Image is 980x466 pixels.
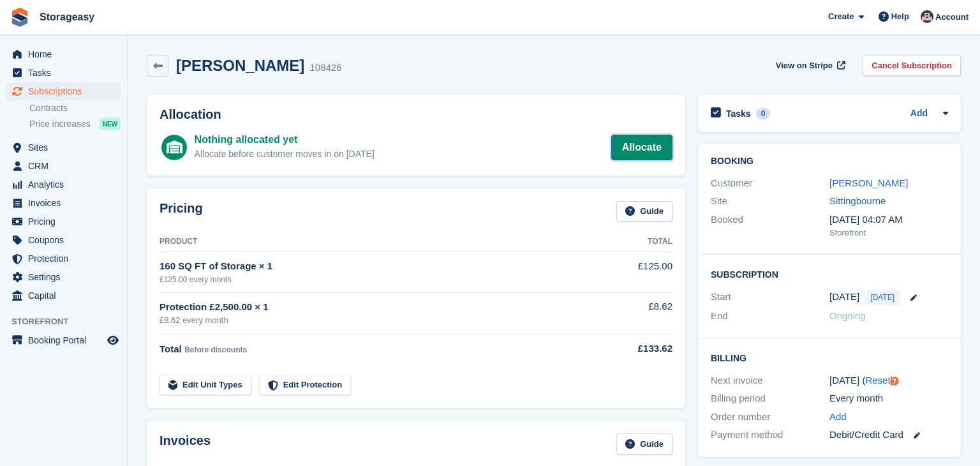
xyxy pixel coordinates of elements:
div: Storefront [829,227,948,239]
img: James Stewart [921,10,933,23]
a: Sittingbourne [829,195,886,206]
a: menu [6,157,121,175]
div: 0 [756,108,771,119]
span: Total [160,343,182,354]
div: Next invoice [711,373,829,388]
a: [PERSON_NAME] [829,177,908,188]
span: Create [828,10,854,23]
a: menu [6,64,121,82]
div: Tooltip anchor [889,375,900,387]
div: [DATE] ( ) [829,373,948,388]
div: Allocate before customer moves in on [DATE] [195,147,375,161]
th: Product [160,232,594,252]
div: £8.62 every month [160,314,594,327]
h2: Subscription [711,267,948,280]
span: Tasks [28,64,105,82]
span: Booking Portal [28,331,105,349]
h2: Tasks [726,108,751,119]
span: Help [891,10,909,23]
h2: Booking [711,156,948,167]
a: menu [6,231,121,249]
div: Protection £2,500.00 × 1 [160,300,594,315]
span: Pricing [28,213,105,230]
div: End [711,309,829,324]
div: Every month [829,391,948,406]
a: menu [6,213,121,230]
a: View on Stripe [771,55,848,76]
span: Invoices [28,194,105,212]
a: Contracts [29,102,121,114]
a: menu [6,139,121,156]
h2: Invoices [160,433,211,455]
div: Billing period [711,391,829,406]
div: Start [711,290,829,305]
span: Account [935,11,969,24]
a: Cancel Subscription [863,55,961,76]
span: Coupons [28,231,105,249]
span: Protection [28,250,105,267]
a: menu [6,45,121,63]
div: Payment method [711,428,829,442]
a: Reset [865,375,890,386]
h2: Allocation [160,107,672,122]
a: Allocate [611,135,672,160]
span: Sites [28,139,105,156]
div: 160 SQ FT of Storage × 1 [160,259,594,274]
span: Subscriptions [28,82,105,100]
a: menu [6,268,121,286]
h2: [PERSON_NAME] [176,57,304,74]
div: 108426 [309,61,341,75]
span: View on Stripe [776,59,833,72]
a: Add [910,107,928,121]
h2: Billing [711,351,948,364]
div: £125.00 every month [160,274,594,285]
a: menu [6,82,121,100]
h2: Pricing [160,201,203,222]
a: Storageasy [34,6,100,27]
div: Customer [711,176,829,191]
span: Storefront [11,315,127,328]
div: Debit/Credit Card [829,428,948,442]
th: Total [594,232,672,252]
span: Ongoing [829,310,866,321]
img: stora-icon-8386f47178a22dfd0bd8f6a31ec36ba5ce8667c1dd55bd0f319d3a0aa187defe.svg [10,8,29,27]
div: NEW [100,117,121,130]
span: Price increases [29,118,91,130]
span: Analytics [28,176,105,193]
a: Edit Protection [259,375,351,396]
span: Home [28,45,105,63]
div: [DATE] 04:07 AM [829,213,948,227]
a: Guide [616,433,672,455]
a: Guide [616,201,672,222]
a: menu [6,287,121,304]
span: Settings [28,268,105,286]
td: £8.62 [594,292,672,334]
td: £125.00 [594,252,672,292]
span: Before discounts [184,345,247,354]
div: £133.62 [594,342,672,356]
a: Add [829,410,847,425]
time: 2025-10-03 00:00:00 UTC [829,290,859,304]
div: Booked [711,213,829,239]
div: Site [711,194,829,209]
a: menu [6,331,121,349]
a: menu [6,194,121,212]
div: Order number [711,410,829,425]
a: menu [6,176,121,193]
a: Preview store [105,333,121,348]
div: Nothing allocated yet [195,132,375,147]
span: [DATE] [865,290,900,305]
span: CRM [28,157,105,175]
a: Price increases NEW [29,117,121,131]
a: Edit Unit Types [160,375,251,396]
a: menu [6,250,121,267]
span: Capital [28,287,105,304]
